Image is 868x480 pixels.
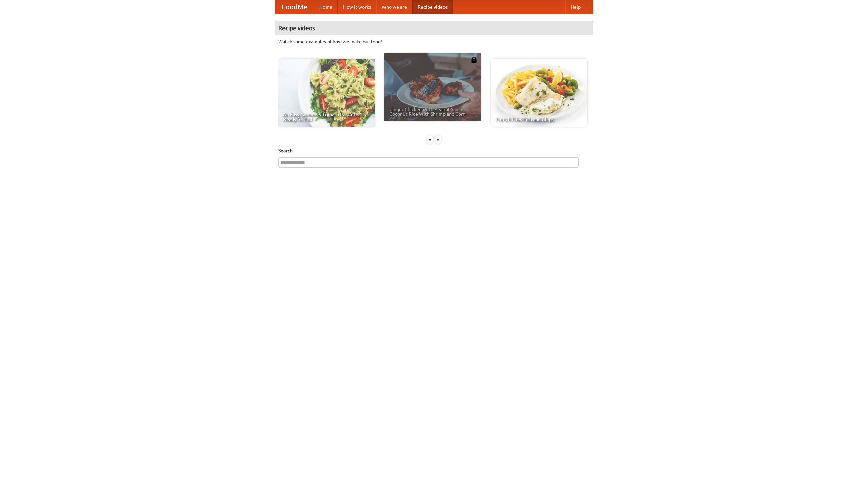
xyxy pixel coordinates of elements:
[275,21,593,35] h4: Recipe videos
[376,0,412,14] a: Who we are
[338,0,376,14] a: How it works
[278,147,590,154] h5: Search
[314,0,338,14] a: Home
[278,38,590,45] p: Watch some examples of how we make our food!
[496,117,583,122] span: French Fries Fish and Chips
[491,59,587,127] a: French Fries Fish and Chips
[412,0,453,14] a: Recipe videos
[427,135,433,144] div: «
[278,59,375,127] a: An Easy, Summery Tomato Pasta That's Ready for Fall
[435,135,441,144] div: »
[565,0,586,14] a: Help
[283,112,370,122] span: An Easy, Summery Tomato Pasta That's Ready for Fall
[471,57,477,63] img: 483408.png
[275,0,314,14] a: FoodMe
